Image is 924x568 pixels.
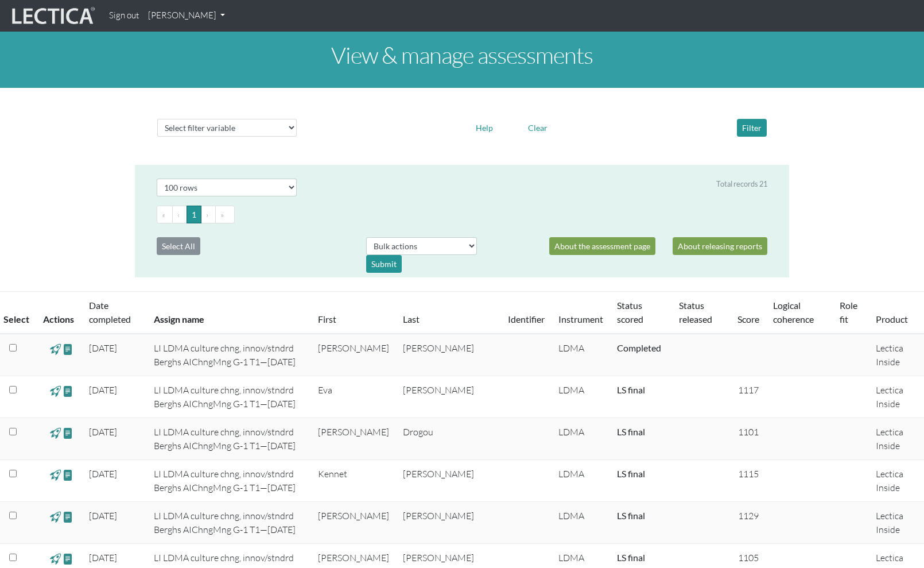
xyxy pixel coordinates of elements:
a: Identifier [508,314,545,324]
span: view [50,426,61,439]
button: Help [471,119,498,137]
td: [PERSON_NAME] [311,418,396,460]
span: 1129 [738,510,759,521]
a: Completed = assessment has been completed; CS scored = assessment has been CLAS scored; LS scored... [617,384,645,395]
button: Filter [737,119,767,137]
td: [PERSON_NAME] [311,502,396,544]
td: LI LDMA culture chng, innov/stndrd Berghs AIChngMng G-1 T1—[DATE] [147,460,311,502]
a: About the assessment page [549,237,655,255]
span: view [63,342,73,356]
span: view [50,552,61,565]
td: [DATE] [82,460,147,502]
span: view [63,468,73,481]
td: LI LDMA culture chng, innov/stndrd Berghs AIChngMng G-1 T1—[DATE] [147,334,311,376]
span: view [50,384,61,397]
button: Select All [157,237,200,255]
a: Score [737,314,759,324]
span: view [63,426,73,439]
td: [PERSON_NAME] [311,334,396,376]
a: Last [403,314,420,324]
span: 1101 [738,426,759,438]
a: About releasing reports [673,237,767,255]
td: [PERSON_NAME] [396,502,501,544]
td: [DATE] [82,502,147,544]
a: Product [876,314,908,324]
span: view [50,342,61,356]
a: Logical coherence [773,300,814,324]
div: Submit [366,255,402,273]
td: LDMA [552,502,610,544]
a: [PERSON_NAME] [143,5,230,27]
a: Date completed [89,300,131,324]
a: Instrument [558,314,603,324]
td: Drogou [396,418,501,460]
th: Actions [36,292,82,334]
button: Go to page 1 [187,206,201,223]
td: LDMA [552,376,610,418]
div: Total records 21 [716,179,767,190]
button: Clear [523,119,553,137]
td: Lectica Inside [869,334,924,376]
td: LI LDMA culture chng, innov/stndrd Berghs AIChngMng G-1 T1—[DATE] [147,376,311,418]
span: 1105 [738,552,759,563]
a: Completed = assessment has been completed; CS scored = assessment has been CLAS scored; LS scored... [617,426,645,437]
a: Completed = assessment has been completed; CS scored = assessment has been CLAS scored; LS scored... [617,342,661,353]
a: Status scored [617,300,643,324]
td: [PERSON_NAME] [396,334,501,376]
a: Completed = assessment has been completed; CS scored = assessment has been CLAS scored; LS scored... [617,552,645,563]
a: Status released [679,300,712,324]
a: Completed = assessment has been completed; CS scored = assessment has been CLAS scored; LS scored... [617,468,645,479]
td: Kennet [311,460,396,502]
th: Assign name [147,292,311,334]
a: Help [471,121,498,132]
td: LI LDMA culture chng, innov/stndrd Berghs AIChngMng G-1 T1—[DATE] [147,502,311,544]
span: view [63,510,73,523]
td: Eva [311,376,396,418]
a: First [318,314,336,324]
span: view [63,552,73,565]
td: [PERSON_NAME] [396,376,501,418]
a: Role fit [840,300,857,324]
td: [DATE] [82,376,147,418]
td: LDMA [552,334,610,376]
span: 1115 [738,468,759,480]
ul: Pagination [157,206,767,223]
td: Lectica Inside [869,418,924,460]
td: LI LDMA culture chng, innov/stndrd Berghs AIChngMng G-1 T1—[DATE] [147,418,311,460]
a: Sign out [104,5,143,27]
td: Lectica Inside [869,376,924,418]
a: Completed = assessment has been completed; CS scored = assessment has been CLAS scored; LS scored... [617,510,645,521]
td: LDMA [552,460,610,502]
span: view [50,468,61,481]
td: Lectica Inside [869,502,924,544]
td: Lectica Inside [869,460,924,502]
td: [PERSON_NAME] [396,460,501,502]
td: [DATE] [82,334,147,376]
span: view [63,384,73,397]
img: lecticalive [9,5,95,27]
td: [DATE] [82,418,147,460]
span: view [50,510,61,523]
span: 1117 [738,384,759,396]
td: LDMA [552,418,610,460]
